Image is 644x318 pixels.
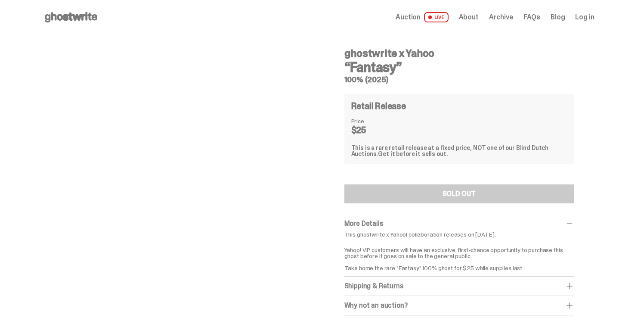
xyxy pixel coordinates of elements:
[344,219,383,228] span: More Details
[575,14,594,21] a: Log in
[523,14,540,21] a: FAQs
[551,14,565,21] a: Blog
[344,60,574,74] h3: “Fantasy”
[344,48,574,59] h4: ghostwrite x Yahoo
[344,184,574,203] button: SOLD OUT
[396,12,448,22] a: Auction LIVE
[344,76,574,84] h5: 100% (2025)
[443,190,476,197] div: SOLD OUT
[351,126,394,134] dd: $25
[344,301,574,310] div: Why not an auction?
[378,150,448,158] span: Get it before it sells out.
[459,14,479,21] a: About
[351,118,394,124] dt: Price
[396,14,421,21] span: Auction
[344,241,574,271] p: Yahoo! VIP customers will have an exclusive, first-chance opportunity to purchase this ghost befo...
[351,145,567,157] div: This is a rare retail release at a fixed price, NOT one of our Blind Dutch Auctions.
[489,14,513,21] a: Archive
[424,12,449,22] span: LIVE
[344,231,574,237] p: This ghostwrite x Yahoo! collaboration releases on [DATE].
[344,282,574,290] div: Shipping & Returns
[351,102,406,110] h4: Retail Release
